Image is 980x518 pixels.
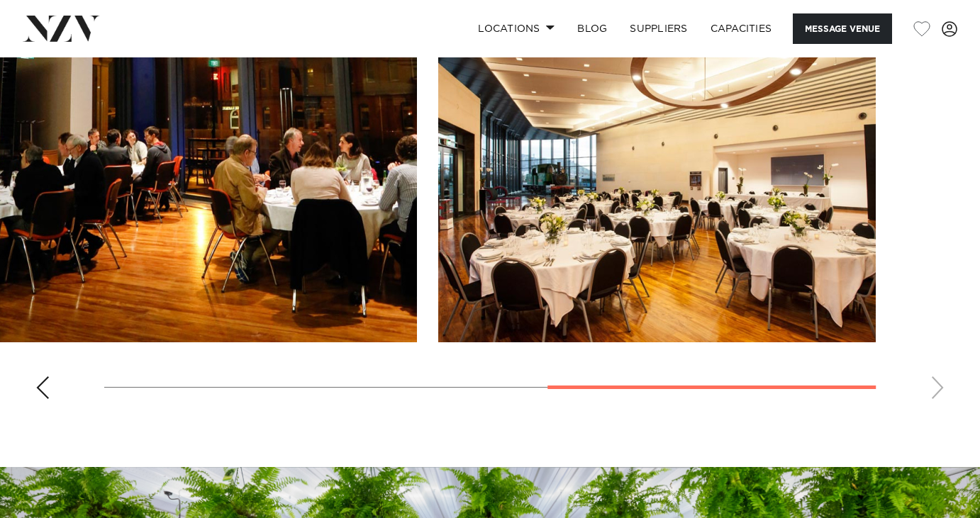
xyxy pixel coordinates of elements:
[438,21,876,342] swiper-slide: 4 / 4
[566,13,618,44] a: BLOG
[23,16,100,41] img: nzv-logo.png
[467,13,566,44] a: Locations
[793,13,892,44] button: Message Venue
[699,13,784,44] a: Capacities
[618,13,698,44] a: SUPPLIERS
